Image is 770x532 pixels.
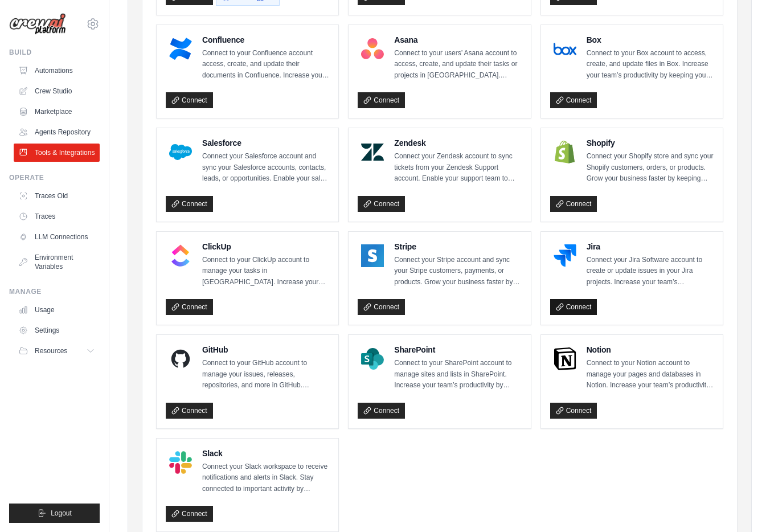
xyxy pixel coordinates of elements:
p: Connect to your Confluence account access, create, and update their documents in Confluence. Incr... [202,48,329,81]
p: Connect your Salesforce account and sync your Salesforce accounts, contacts, leads, or opportunit... [202,151,329,185]
a: Connect [550,92,597,108]
div: Operate [9,173,100,182]
a: Tools & Integrations [14,144,100,162]
img: Asana Logo [361,38,384,60]
h4: Jira [587,241,714,252]
h4: Box [587,34,714,46]
img: Confluence Logo [169,38,192,60]
a: Agents Repository [14,123,100,141]
a: Environment Variables [14,248,100,276]
a: Connect [166,92,213,108]
p: Connect your Stripe account and sync your Stripe customers, payments, or products. Grow your busi... [394,255,521,288]
p: Connect to your GitHub account to manage your issues, releases, repositories, and more in GitHub.... [202,358,329,391]
p: Connect your Slack workspace to receive notifications and alerts in Slack. Stay connected to impo... [202,461,329,495]
a: Crew Studio [14,82,100,100]
img: Notion Logo [554,347,576,370]
img: Slack Logo [169,451,192,474]
a: Connect [550,299,597,315]
button: Resources [14,342,100,360]
h4: Asana [394,34,521,46]
h4: Slack [202,448,329,459]
button: Logout [9,504,100,523]
p: Connect your Zendesk account to sync tickets from your Zendesk Support account. Enable your suppo... [394,151,521,185]
a: Automations [14,62,100,80]
a: Connect [358,299,405,315]
img: Box Logo [554,38,576,60]
img: Shopify Logo [554,141,576,163]
h4: Zendesk [394,137,521,149]
h4: Notion [587,344,714,355]
h4: ClickUp [202,241,329,252]
a: Usage [14,301,100,319]
a: Settings [14,321,100,339]
p: Connect to your SharePoint account to manage sites and lists in SharePoint. Increase your team’s ... [394,358,521,391]
p: Connect to your Notion account to manage your pages and databases in Notion. Increase your team’s... [587,358,714,391]
h4: Confluence [202,34,329,46]
a: Connect [166,196,213,212]
p: Connect your Jira Software account to create or update issues in your Jira projects. Increase you... [587,255,714,288]
p: Connect to your users’ Asana account to access, create, and update their tasks or projects in [GE... [394,48,521,81]
img: Jira Logo [554,244,576,267]
a: Connect [550,403,597,419]
div: Manage [9,287,100,296]
a: Connect [358,92,405,108]
h4: Shopify [587,137,714,149]
img: GitHub Logo [169,347,192,370]
img: Zendesk Logo [361,141,384,163]
a: Connect [358,196,405,212]
span: Logout [51,509,72,518]
img: ClickUp Logo [169,244,192,267]
h4: SharePoint [394,344,521,355]
img: Stripe Logo [361,244,384,267]
img: Salesforce Logo [169,141,192,163]
p: Connect to your ClickUp account to manage your tasks in [GEOGRAPHIC_DATA]. Increase your team’s p... [202,255,329,288]
a: LLM Connections [14,228,100,246]
p: Connect to your Box account to access, create, and update files in Box. Increase your team’s prod... [587,48,714,81]
a: Connect [166,403,213,419]
a: Connect [550,196,597,212]
h4: Salesforce [202,137,329,149]
a: Connect [166,299,213,315]
img: Logo [9,13,66,35]
p: Connect your Shopify store and sync your Shopify customers, orders, or products. Grow your busine... [587,151,714,185]
span: Resources [35,346,67,355]
img: SharePoint Logo [361,347,384,370]
div: Build [9,48,100,57]
h4: Stripe [394,241,521,252]
a: Marketplace [14,103,100,121]
a: Traces [14,207,100,226]
a: Connect [166,506,213,522]
h4: GitHub [202,344,329,355]
a: Connect [358,403,405,419]
a: Traces Old [14,187,100,205]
